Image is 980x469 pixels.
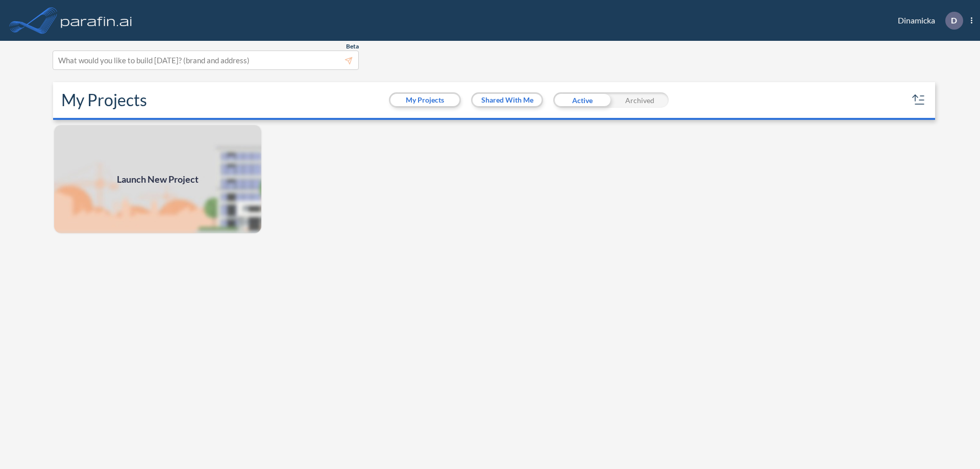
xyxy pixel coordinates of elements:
[611,92,669,108] div: Archived
[53,124,262,234] img: add
[117,172,199,186] span: Launch New Project
[951,16,957,25] p: D
[883,12,972,30] div: Dinamicka
[346,42,359,51] span: Beta
[390,94,459,106] button: My Projects
[61,90,147,110] h2: My Projects
[473,94,542,106] button: Shared With Me
[59,10,134,31] img: logo
[53,124,262,234] a: Launch New Project
[911,92,927,108] button: sort
[553,92,611,108] div: Active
